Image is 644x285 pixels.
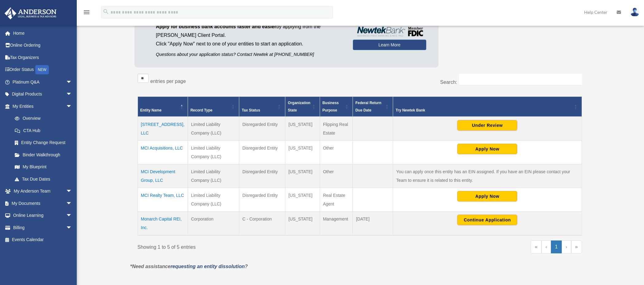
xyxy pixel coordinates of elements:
[285,96,320,117] th: Organization State: Activate to sort
[9,137,78,149] a: Entity Change Request
[66,221,78,234] span: arrow_drop_down
[103,8,109,15] i: search
[322,101,339,112] span: Business Purpose
[457,191,517,201] button: Apply Now
[9,161,78,173] a: My Blueprint
[562,240,571,253] a: Next
[150,79,186,84] label: entries per page
[571,240,582,253] a: Last
[531,240,541,253] a: First
[353,40,426,50] a: Learn More
[285,140,320,164] td: [US_STATE]
[138,140,188,164] td: MCI Acquisitions, LLC
[66,197,78,210] span: arrow_drop_down
[239,164,285,188] td: Disregarded Entity
[9,124,78,137] a: CTA Hub
[138,188,188,211] td: MCI Realty Team, LLC
[156,51,344,58] p: Questions about your application status? Contact Newtek at [PHONE_NUMBER]
[66,88,78,101] span: arrow_drop_down
[396,107,572,114] div: Try Newtek Bank
[188,117,239,141] td: Limited Liability Company (LLC)
[353,96,393,117] th: Federal Return Due Date: Activate to sort
[83,11,90,16] a: menu
[138,240,355,252] div: Showing 1 to 5 of 5 entries
[66,100,78,113] span: arrow_drop_down
[551,240,562,253] a: 1
[188,188,239,211] td: Limited Liability Company (LLC)
[188,96,239,117] th: Record Type: Activate to sort
[320,211,353,235] td: Management
[630,8,639,17] img: User Pic
[138,164,188,188] td: MCI Development Group, LLC
[457,120,517,131] button: Under Review
[288,101,310,112] span: Organization State
[3,7,58,19] img: Anderson Advisors Platinum Portal
[138,117,188,141] td: [STREET_ADDRESS], LLC
[355,101,381,112] span: Federal Return Due Date
[66,209,78,222] span: arrow_drop_down
[4,221,81,234] a: Billingarrow_drop_down
[188,211,239,235] td: Corporation
[356,27,423,37] img: NewtekBankLogoSM.png
[9,149,78,161] a: Binder Walkthrough
[457,215,517,225] button: Continue Application
[156,24,276,29] span: Apply for business bank accounts faster and easier
[457,144,517,154] button: Apply Now
[285,117,320,141] td: [US_STATE]
[541,240,551,253] a: Previous
[66,76,78,88] span: arrow_drop_down
[4,197,81,209] a: My Documentsarrow_drop_down
[190,108,213,112] span: Record Type
[320,188,353,211] td: Real Estate Agent
[4,64,81,76] a: Order StatusNEW
[4,234,81,246] a: Events Calendar
[393,164,582,188] td: You can apply once this entity has an EIN assigned. If you have an EIN please contact your Team t...
[140,108,162,112] span: Entity Name
[320,117,353,141] td: Flipping Real Estate
[239,117,285,141] td: Disregarded Entity
[285,164,320,188] td: [US_STATE]
[156,40,344,48] p: Click "Apply Now" next to one of your entities to start an application.
[440,80,457,85] label: Search:
[242,108,260,112] span: Tax Status
[393,96,582,117] th: Try Newtek Bank : Activate to sort
[9,173,78,185] a: Tax Due Dates
[320,140,353,164] td: Other
[156,22,344,40] p: by applying from the [PERSON_NAME] Client Portal.
[35,65,49,74] div: NEW
[188,140,239,164] td: Limited Liability Company (LLC)
[239,140,285,164] td: Disregarded Entity
[66,185,78,198] span: arrow_drop_down
[138,211,188,235] td: Monarch Capital REI, Inc.
[320,96,353,117] th: Business Purpose: Activate to sort
[239,96,285,117] th: Tax Status: Activate to sort
[239,211,285,235] td: C - Corporation
[83,9,90,16] i: menu
[188,164,239,188] td: Limited Liability Company (LLC)
[285,188,320,211] td: [US_STATE]
[239,188,285,211] td: Disregarded Entity
[320,164,353,188] td: Other
[9,112,75,125] a: Overview
[4,100,78,112] a: My Entitiesarrow_drop_down
[130,264,248,269] em: *Need assistance ?
[4,51,81,64] a: Tax Organizers
[285,211,320,235] td: [US_STATE]
[4,27,81,39] a: Home
[4,185,81,197] a: My Anderson Teamarrow_drop_down
[4,88,81,100] a: Digital Productsarrow_drop_down
[353,211,393,235] td: [DATE]
[4,39,81,52] a: Online Ordering
[4,76,81,88] a: Platinum Q&Aarrow_drop_down
[4,209,81,222] a: Online Learningarrow_drop_down
[170,264,245,269] a: requesting an entity dissolution
[138,96,188,117] th: Entity Name: Activate to invert sorting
